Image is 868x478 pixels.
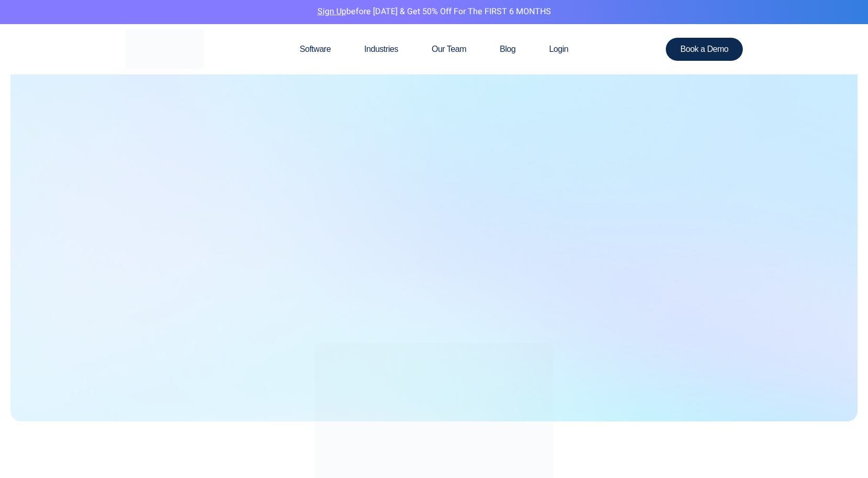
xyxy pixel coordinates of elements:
[415,24,483,74] a: Our Team
[8,5,860,19] p: before [DATE] & Get 50% Off for the FIRST 6 MONTHS
[347,24,415,74] a: Industries
[317,5,346,18] a: Sign Up
[532,24,585,74] a: Login
[283,24,347,74] a: Software
[483,24,532,74] a: Blog
[666,38,743,61] a: Book a Demo
[680,45,729,53] span: Book a Demo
